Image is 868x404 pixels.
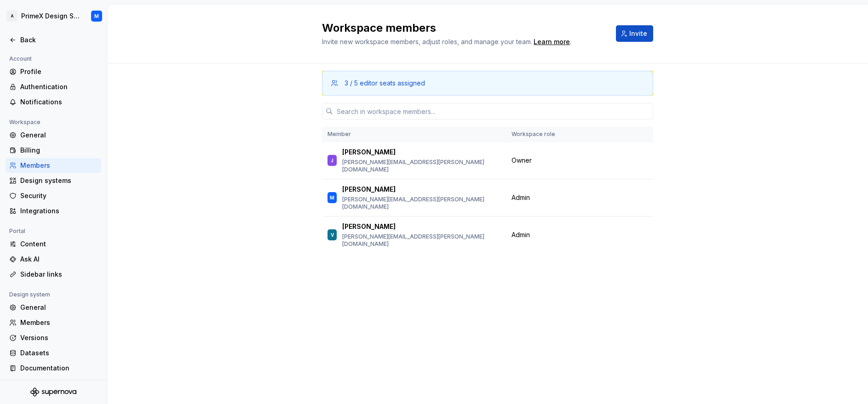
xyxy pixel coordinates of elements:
div: Datasets [20,348,98,358]
div: Portal [6,226,29,237]
a: Billing [6,143,101,158]
p: [PERSON_NAME][EMAIL_ADDRESS][PERSON_NAME][DOMAIN_NAME] [342,233,500,248]
a: Datasets [6,346,101,360]
div: Sidebar links [20,270,98,279]
button: APrimeX Design SystemM [2,6,105,26]
a: Versions [6,330,101,345]
div: Security [20,191,98,200]
a: Back [6,33,101,47]
div: 3 / 5 editor seats assigned [345,79,425,88]
p: [PERSON_NAME] [342,222,396,231]
a: Authentication [6,80,101,94]
p: [PERSON_NAME][EMAIL_ADDRESS][PERSON_NAME][DOMAIN_NAME] [342,196,500,211]
p: [PERSON_NAME][EMAIL_ADDRESS][PERSON_NAME][DOMAIN_NAME] [342,159,500,173]
span: . [532,39,571,46]
a: Sidebar links [6,267,101,282]
div: General [20,303,98,312]
span: Admin [512,193,530,202]
th: Member [322,127,506,142]
div: Workspace [6,117,44,128]
div: Content [20,239,98,249]
a: Security [6,188,101,203]
a: Learn more [534,37,570,46]
div: Design system [6,289,54,300]
input: Search in workspace members... [333,103,653,119]
div: PrimeX Design System [21,11,80,21]
a: Documentation [6,361,101,376]
button: Invite [616,25,653,42]
div: Back [20,35,98,45]
div: Notifications [20,97,98,107]
span: Invite new workspace members, adjust roles, and manage your team. [322,38,532,46]
a: Profile [6,64,101,79]
div: Members [20,161,98,170]
div: J [331,156,333,165]
div: Authentication [20,82,98,91]
div: Billing [20,146,98,155]
div: Integrations [20,206,98,216]
a: Design systems [6,173,101,188]
a: General [6,300,101,315]
span: Owner [512,156,532,165]
div: M [94,12,99,20]
div: A [6,11,17,22]
div: Profile [20,67,98,76]
span: Admin [512,230,530,239]
a: Integrations [6,204,101,218]
div: Members [20,318,98,327]
div: V [331,230,334,239]
div: M [330,193,334,202]
th: Workspace role [506,127,576,142]
a: Ask AI [6,252,101,267]
span: Invite [629,29,647,38]
svg: Supernova Logo [30,387,76,397]
a: Notifications [6,95,101,109]
div: Account [6,53,35,64]
p: [PERSON_NAME] [342,185,396,194]
a: Members [6,158,101,173]
a: Content [6,237,101,251]
h2: Workspace members [322,21,605,35]
div: Documentation [20,364,98,373]
div: Design systems [20,176,98,185]
a: General [6,128,101,142]
a: Members [6,315,101,330]
div: General [20,131,98,140]
div: Ask AI [20,255,98,264]
p: [PERSON_NAME] [342,148,396,157]
div: Versions [20,333,98,342]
